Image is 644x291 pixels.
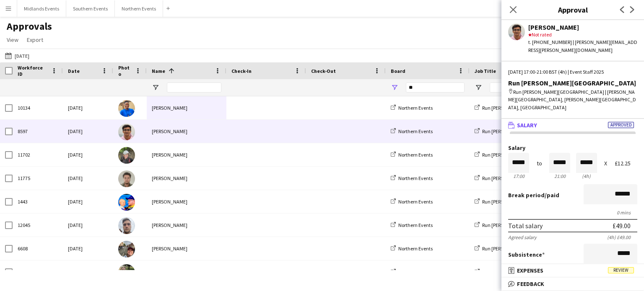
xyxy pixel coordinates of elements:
[391,269,433,275] a: Northern Events
[475,84,482,91] button: Open Filter Menu
[23,34,47,45] a: Export
[118,64,132,77] span: Photo
[501,119,644,131] mat-expansion-panel-header: SalaryApproved
[391,222,433,228] a: Northern Events
[63,260,113,283] div: [DATE]
[147,214,226,237] div: [PERSON_NAME]
[501,4,644,15] h3: Approval
[528,39,637,54] div: t. [PHONE_NUMBER] | [PERSON_NAME][EMAIL_ADDRESS][PERSON_NAME][DOMAIN_NAME]
[608,267,634,273] span: Review
[18,64,48,77] span: Workforce ID
[147,190,226,213] div: [PERSON_NAME]
[508,68,637,76] div: [DATE] 17:00-21:00 BST (4h) | Event Staff 2025
[508,88,637,111] div: Run [PERSON_NAME][GEOGRAPHIC_DATA] | [PERSON_NAME][GEOGRAPHIC_DATA], [PERSON_NAME][GEOGRAPHIC_DAT...
[167,82,221,93] input: Name Filter Input
[475,269,573,275] a: Run [PERSON_NAME][GEOGRAPHIC_DATA]
[118,194,135,211] img: Calum Knight
[391,152,433,158] a: Northern Events
[508,234,537,240] div: Agreed salary
[231,68,252,74] span: Check-In
[482,128,573,134] span: Run [PERSON_NAME][GEOGRAPHIC_DATA]
[13,96,63,119] div: 10134
[13,190,63,213] div: 1443
[475,245,573,252] a: Run [PERSON_NAME][GEOGRAPHIC_DATA]
[501,278,644,290] mat-expansion-panel-header: Feedback
[528,31,637,39] div: Not rated
[508,79,637,87] div: Run [PERSON_NAME][GEOGRAPHIC_DATA]
[118,100,135,117] img: Adewale Ganiyu
[508,191,559,199] label: /paid
[398,152,433,158] span: Northern Events
[398,175,433,181] span: Northern Events
[517,280,544,288] span: Feedback
[517,121,537,129] span: Salary
[63,120,113,143] div: [DATE]
[311,68,336,74] span: Check-Out
[608,122,634,128] span: Approved
[13,167,63,190] div: 11775
[549,173,570,179] div: 21:00
[475,222,573,228] a: Run [PERSON_NAME][GEOGRAPHIC_DATA]
[118,241,135,258] img: Charlotte Fletcher
[13,214,63,237] div: 12045
[490,82,548,93] input: Job Title Filter Input
[482,152,573,158] span: Run [PERSON_NAME][GEOGRAPHIC_DATA]
[398,105,433,111] span: Northern Events
[147,143,226,166] div: [PERSON_NAME]
[118,217,135,234] img: Charlie Craven
[398,245,433,252] span: Northern Events
[475,105,573,111] a: Run [PERSON_NAME][GEOGRAPHIC_DATA]
[508,221,543,230] div: Total salary
[613,221,631,230] div: £49.00
[398,269,433,275] span: Northern Events
[63,190,113,213] div: [DATE]
[13,143,63,166] div: 11702
[398,128,433,134] span: Northern Events
[508,209,637,216] div: 0 mins
[482,105,573,111] span: Run [PERSON_NAME][GEOGRAPHIC_DATA]
[508,191,545,199] span: Break period
[537,160,542,167] div: to
[391,198,433,205] a: Northern Events
[406,82,465,93] input: Board Filter Input
[501,264,644,277] mat-expansion-panel-header: ExpensesReview
[66,0,115,17] button: Southern Events
[482,175,573,181] span: Run [PERSON_NAME][GEOGRAPHIC_DATA]
[17,0,66,17] button: Midlands Events
[528,23,637,31] div: [PERSON_NAME]
[152,68,165,74] span: Name
[391,105,433,111] a: Northern Events
[391,84,398,91] button: Open Filter Menu
[475,128,573,134] a: Run [PERSON_NAME][GEOGRAPHIC_DATA]
[63,143,113,166] div: [DATE]
[147,167,226,190] div: [PERSON_NAME]
[63,167,113,190] div: [DATE]
[475,175,573,181] a: Run [PERSON_NAME][GEOGRAPHIC_DATA]
[482,245,573,252] span: Run [PERSON_NAME][GEOGRAPHIC_DATA]
[147,120,226,143] div: [PERSON_NAME]
[118,147,135,164] img: Aimee Mason
[482,269,573,275] span: Run [PERSON_NAME][GEOGRAPHIC_DATA]
[475,198,573,205] a: Run [PERSON_NAME][GEOGRAPHIC_DATA]
[63,214,113,237] div: [DATE]
[607,234,637,240] div: (4h) £49.00
[475,152,573,158] a: Run [PERSON_NAME][GEOGRAPHIC_DATA]
[3,34,22,45] a: View
[147,237,226,260] div: [PERSON_NAME]
[508,145,637,151] label: Salary
[118,170,135,187] img: Anthony Bell
[482,222,573,228] span: Run [PERSON_NAME][GEOGRAPHIC_DATA]
[508,251,545,258] label: Subsistence
[63,96,113,119] div: [DATE]
[482,198,573,205] span: Run [PERSON_NAME][GEOGRAPHIC_DATA]
[615,160,637,167] div: £12.25
[3,51,31,61] button: [DATE]
[115,0,163,17] button: Northern Events
[68,68,80,74] span: Date
[398,222,433,228] span: Northern Events
[147,260,226,283] div: [PERSON_NAME]
[118,124,135,140] img: Aditya Nigam
[13,120,63,143] div: 8597
[517,267,543,274] span: Expenses
[7,36,18,44] span: View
